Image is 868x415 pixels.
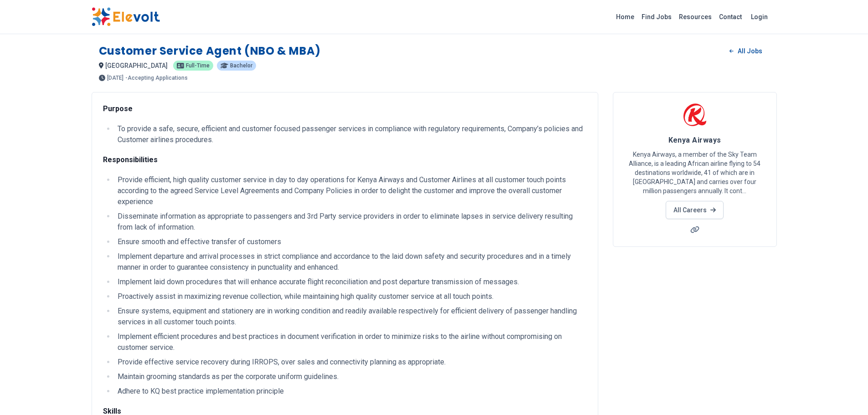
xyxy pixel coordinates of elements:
p: Kenya Airways, a member of the Sky Team Alliance, is a leading African airline flying to 54 desti... [624,150,765,195]
li: Ensure systems, equipment and stationery are in working condition and readily available respectiv... [115,306,587,328]
li: Adhere to KQ best practice implementation principle [115,386,587,397]
li: Implement laid down procedures that will enhance accurate flight reconciliation and post departur... [115,277,587,287]
a: Home [612,10,638,24]
span: Full-time [186,63,210,68]
strong: Responsibilities [103,155,158,164]
span: Bachelor [230,63,252,68]
li: To provide a safe, secure, efficient and customer focused passenger services in compliance with r... [115,123,587,145]
li: Ensure smooth and effective transfer of customers [115,236,587,247]
span: [DATE] [107,75,123,81]
a: All Jobs [722,44,769,58]
iframe: Advertisement [613,258,777,385]
h1: Customer Service Agent (NBO & MBA) [99,44,321,58]
img: Kenya Airways [683,103,706,126]
a: All Careers [666,201,724,219]
p: - Accepting Applications [125,75,188,81]
span: Kenya Airways [668,136,721,144]
img: Elevolt [92,7,160,26]
li: Implement efficient procedures and best practices in document verification in order to minimize r... [115,331,587,353]
a: Login [745,8,773,26]
a: Resources [675,10,715,24]
a: Find Jobs [638,10,675,24]
a: Contact [715,10,745,24]
li: Proactively assist in maximizing revenue collection, while maintaining high quality customer serv... [115,291,587,302]
span: [GEOGRAPHIC_DATA] [105,62,168,69]
strong: Purpose [103,104,133,113]
li: Maintain grooming standards as per the corporate uniform guidelines. [115,371,587,382]
li: Provide effective service recovery during IRROPS, over sales and connectivity planning as appropr... [115,357,587,368]
li: Implement departure and arrival processes in strict compliance and accordance to the laid down sa... [115,251,587,273]
li: Provide efficient, high quality customer service in day to day operations for Kenya Airways and C... [115,174,587,207]
li: Disseminate information as appropriate to passengers and 3rd Party service providers in order to ... [115,211,587,233]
